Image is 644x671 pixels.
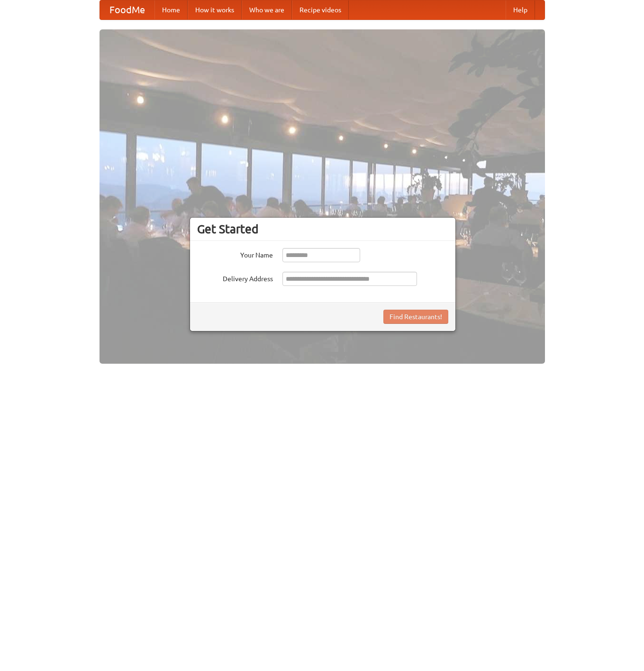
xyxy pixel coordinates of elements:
[292,0,349,19] a: Recipe videos
[242,0,292,19] a: Who we are
[197,222,448,236] h3: Get Started
[154,0,188,19] a: Home
[197,272,273,284] label: Delivery Address
[100,0,154,19] a: FoodMe
[506,0,535,19] a: Help
[383,310,448,324] button: Find Restaurants!
[197,248,273,260] label: Your Name
[188,0,242,19] a: How it works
